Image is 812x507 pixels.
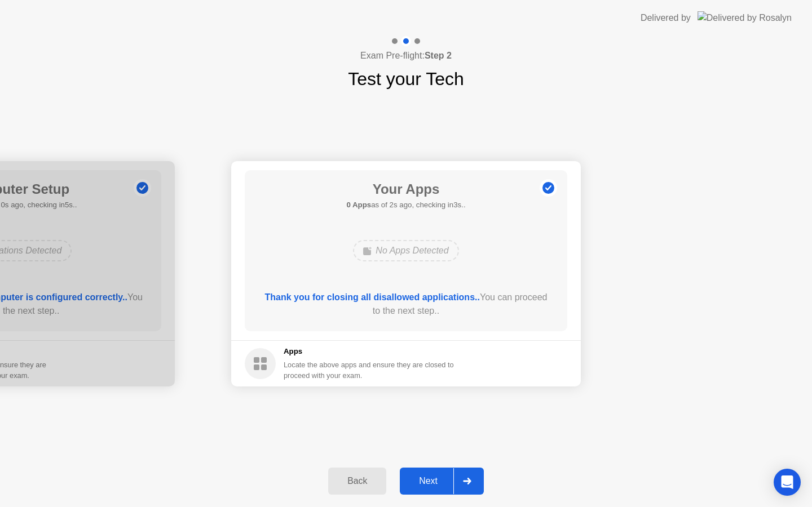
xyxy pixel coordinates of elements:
[346,179,465,199] h1: Your Apps
[261,291,551,318] div: You can proceed to the next step..
[403,476,453,486] div: Next
[284,359,454,381] div: Locate the above apps and ensure they are closed to proceed with your exam.
[328,468,386,495] button: Back
[425,51,452,60] b: Step 2
[641,11,691,25] div: Delivered by
[353,240,458,261] div: No Apps Detected
[346,199,465,211] h5: as of 2s ago, checking in3s..
[360,49,452,63] h4: Exam Pre-flight:
[348,65,464,92] h1: Test your Tech
[284,346,454,357] h5: Apps
[346,201,371,209] b: 0 Apps
[332,476,383,486] div: Back
[774,469,801,496] div: Open Intercom Messenger
[698,11,792,24] img: Delivered by Rosalyn
[400,468,484,495] button: Next
[265,292,480,302] b: Thank you for closing all disallowed applications..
